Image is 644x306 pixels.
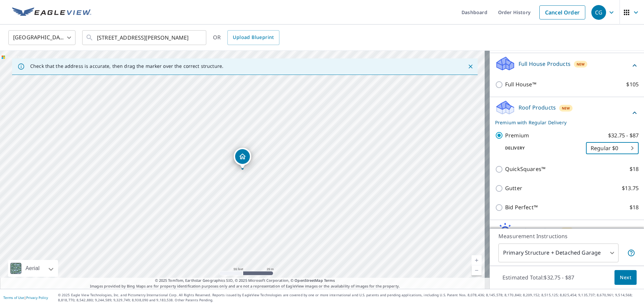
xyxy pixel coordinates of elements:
p: Roof Products [519,103,556,112]
div: [GEOGRAPHIC_DATA] [8,28,75,47]
a: OpenStreetMap [294,278,323,283]
p: Delivery [495,145,586,151]
p: Bid Perfect™ [505,203,538,212]
p: Solar Products [519,226,557,234]
p: Premium [505,131,529,140]
input: Search by address or latitude-longitude [97,28,193,47]
span: Your report will include the primary structure and a detached garage if one exists. [627,249,635,257]
div: Regular $0 [586,139,639,158]
img: EV Logo [12,7,91,17]
p: Measurement Instructions [498,232,635,240]
a: Upload Blueprint [227,30,279,45]
p: Gutter [505,184,522,192]
span: New [577,61,585,67]
a: Current Level 19, Zoom In [472,255,482,265]
p: $105 [626,80,639,89]
a: Terms [324,278,335,283]
div: Solar ProductsNew [495,223,639,242]
div: Dropped pin, building 1, Residential property, 19 Watson Ave North Haven, CT 06473 [234,148,251,169]
p: $13.75 [622,184,639,192]
p: Full House™ [505,80,536,89]
span: Next [620,273,631,282]
p: Full House Products [519,60,571,68]
p: QuickSquares™ [505,165,545,173]
p: © 2025 Eagle View Technologies, Inc. and Pictometry International Corp. All Rights Reserved. Repo... [58,293,641,303]
a: Cancel Order [539,5,585,19]
span: New [562,105,570,111]
div: CG [591,5,606,20]
a: Current Level 19, Zoom Out [472,265,482,275]
div: Primary Structure + Detached Garage [498,244,619,262]
p: Check that the address is accurate, then drag the marker over the correct structure. [30,63,223,69]
button: Close [466,62,475,71]
a: Privacy Policy [26,295,48,300]
div: Aerial [23,260,42,277]
div: Aerial [8,260,58,277]
div: Full House ProductsNew [495,56,639,75]
p: | [3,296,48,300]
p: $18 [630,165,639,173]
span: © 2025 TomTom, Earthstar Geographics SIO, © 2025 Microsoft Corporation, © [155,278,335,283]
div: Roof ProductsNewPremium with Regular Delivery [495,100,639,126]
p: Premium with Regular Delivery [495,119,631,126]
div: OR [213,30,279,45]
p: Estimated Total: $32.75 - $87 [497,270,580,285]
a: Terms of Use [3,295,24,300]
button: Next [614,270,637,285]
span: Upload Blueprint [233,33,274,42]
p: $32.75 - $87 [608,131,639,140]
p: $18 [630,203,639,212]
